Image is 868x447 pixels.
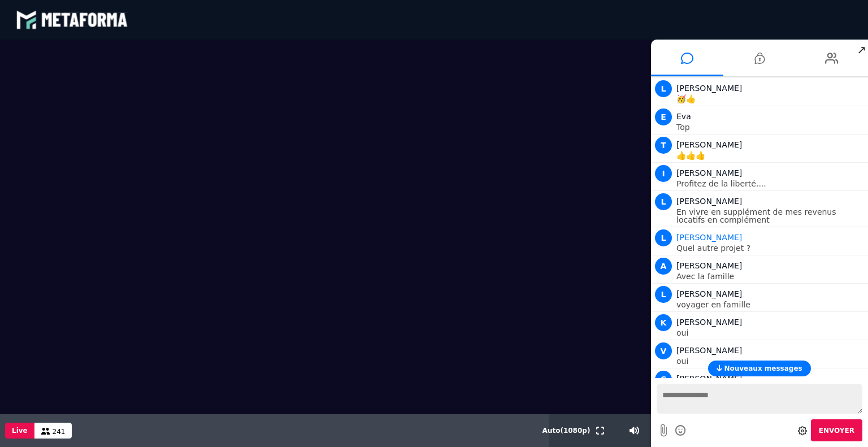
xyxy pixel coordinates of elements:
[676,289,742,298] span: [PERSON_NAME]
[655,258,672,275] span: A
[540,414,593,447] button: Auto(1080p)
[724,364,802,372] span: Nouveaux messages
[655,229,672,246] span: L
[708,361,810,376] button: Nouveaux messages
[655,109,672,125] span: E
[855,40,868,60] span: ↗
[676,346,742,355] span: [PERSON_NAME]
[676,112,691,121] span: Eva
[655,80,672,97] span: L
[655,314,672,331] span: K
[676,180,865,188] p: Profitez de la liberté....
[676,197,742,206] span: [PERSON_NAME]
[676,244,865,252] p: Quel autre projet ?
[676,261,742,270] span: [PERSON_NAME]
[655,193,672,210] span: L
[676,318,742,327] span: [PERSON_NAME]
[655,137,672,154] span: T
[655,165,672,182] span: I
[819,427,854,435] span: Envoyer
[676,233,742,242] span: Animateur
[676,168,742,177] span: [PERSON_NAME]
[676,95,865,103] p: 🥳👍
[676,140,742,149] span: [PERSON_NAME]
[676,301,865,309] p: voyager en famille
[676,208,865,224] p: En vivre en supplément de mes revenus locatifs en complément
[676,272,865,280] p: Avec la famille
[676,357,865,365] p: oui
[676,151,865,159] p: 👍👍👍
[53,428,66,436] span: 241
[655,286,672,303] span: L
[676,84,742,93] span: [PERSON_NAME]
[676,329,865,337] p: oui
[5,423,34,439] button: Live
[655,342,672,359] span: V
[542,427,591,435] span: Auto ( 1080 p)
[676,123,865,131] p: Top
[811,419,862,441] button: Envoyer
